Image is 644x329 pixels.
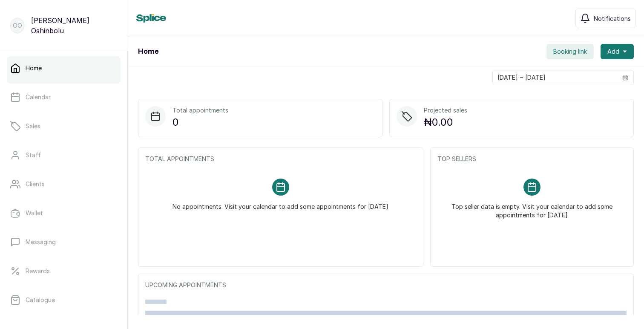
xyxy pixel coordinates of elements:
[7,259,121,283] a: Rewards
[594,14,631,23] span: Notifications
[26,64,42,72] p: Home
[7,288,121,312] a: Catalogue
[437,155,627,163] p: TOP SELLERS
[7,201,121,225] a: Wallet
[7,143,121,167] a: Staff
[26,209,43,217] p: Wallet
[26,151,41,159] p: Staff
[172,106,228,115] p: Total appointments
[26,122,40,130] p: Sales
[26,180,45,188] p: Clients
[145,155,416,163] p: TOTAL APPOINTMENTS
[7,230,121,254] a: Messaging
[7,114,121,138] a: Sales
[26,267,50,275] p: Rewards
[575,9,635,28] button: Notifications
[31,15,117,36] p: [PERSON_NAME] Oshinbolu
[172,115,228,130] p: 0
[546,44,594,59] button: Booking link
[7,85,121,109] a: Calendar
[13,21,22,30] p: OO
[26,238,56,246] p: Messaging
[424,106,467,115] p: Projected sales
[172,196,388,211] p: No appointments. Visit your calendar to add some appointments for [DATE]
[145,281,627,289] p: UPCOMING APPOINTMENTS
[448,196,616,219] p: Top seller data is empty. Visit your calendar to add some appointments for [DATE]
[493,70,617,85] input: Select date
[7,56,121,80] a: Home
[7,172,121,196] a: Clients
[607,47,619,56] span: Add
[26,296,55,304] p: Catalogue
[26,93,51,101] p: Calendar
[622,75,628,81] svg: calendar
[138,46,158,57] h1: Home
[553,47,587,56] span: Booking link
[424,115,467,130] p: ₦0.00
[601,44,634,59] button: Add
